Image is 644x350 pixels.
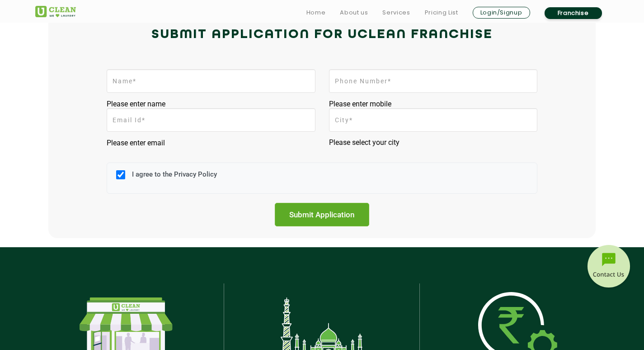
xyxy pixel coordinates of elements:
div: Please enter email [107,139,315,147]
a: Pricing List [425,7,458,18]
a: Franchise [545,7,602,19]
input: City* [329,108,537,132]
div: Please enter mobile [329,100,537,108]
input: Name* [107,69,315,93]
a: Login/Signup [473,7,530,19]
a: Home [306,7,326,18]
label: I agree to the Privacy Policy [130,170,217,187]
img: UClean Laundry and Dry Cleaning [35,6,76,17]
img: contact-btn [586,245,631,290]
input: Submit Application [275,203,370,226]
input: Phone Number* [329,69,537,93]
div: Please enter name [107,100,315,108]
h2: Submit Application for UCLEAN FRANCHISE [35,24,609,46]
a: Services [382,7,410,18]
a: About us [340,7,368,18]
input: Email Id* [107,108,315,132]
div: Please select your city [329,138,537,147]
